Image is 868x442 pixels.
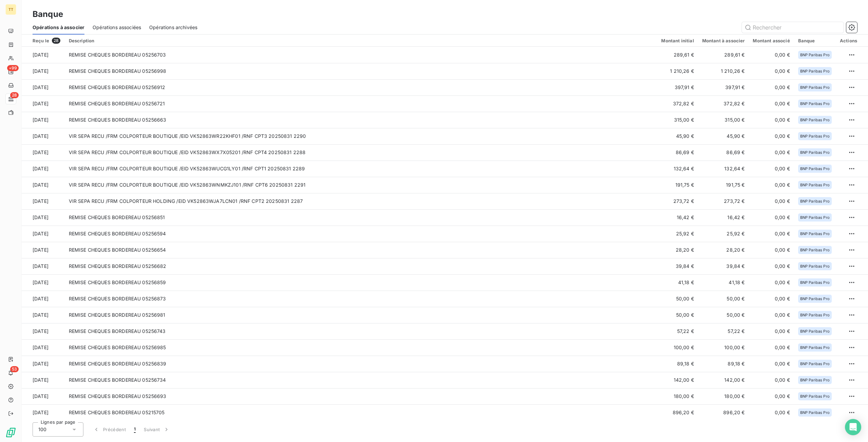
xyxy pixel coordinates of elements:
td: [DATE] [22,161,65,177]
td: [DATE] [22,323,65,339]
span: BNP Paribas Pro [800,378,830,382]
td: 50,00 € [657,291,698,307]
span: 1 [134,426,136,433]
td: 397,91 € [698,79,749,96]
td: REMISE CHEQUES BORDEREAU 05256682 [65,258,657,274]
td: 372,82 € [657,96,698,112]
span: BNP Paribas Pro [800,329,830,333]
span: 100 [38,426,46,433]
td: 142,00 € [698,372,749,388]
button: Suivant [140,422,174,437]
td: [DATE] [22,144,65,161]
td: [DATE] [22,226,65,242]
span: BNP Paribas Pro [800,150,830,154]
span: +99 [7,65,19,71]
td: [DATE] [22,63,65,79]
td: [DATE] [22,307,65,323]
td: 132,64 € [698,161,749,177]
td: 45,90 € [698,128,749,144]
td: REMISE CHEQUES BORDEREAU 05256594 [65,226,657,242]
td: 315,00 € [698,112,749,128]
span: BNP Paribas Pro [800,215,830,219]
span: BNP Paribas Pro [800,85,830,89]
span: BNP Paribas Pro [800,53,830,57]
td: 89,18 € [657,356,698,372]
span: BNP Paribas Pro [800,118,830,122]
td: [DATE] [22,404,65,421]
h3: Banque [33,8,63,20]
td: [DATE] [22,242,65,258]
span: BNP Paribas Pro [800,134,830,138]
td: 45,90 € [657,128,698,144]
td: 0,00 € [749,323,794,339]
td: [DATE] [22,96,65,112]
td: [DATE] [22,356,65,372]
td: 0,00 € [749,47,794,63]
td: REMISE CHEQUES BORDEREAU 05256981 [65,307,657,323]
span: BNP Paribas Pro [800,232,830,236]
td: 100,00 € [657,339,698,356]
td: 142,00 € [657,372,698,388]
td: 28,20 € [657,242,698,258]
span: BNP Paribas Pro [800,199,830,203]
td: 191,75 € [657,177,698,193]
td: 0,00 € [749,274,794,291]
span: BNP Paribas Pro [800,280,830,285]
td: REMISE CHEQUES BORDEREAU 05256721 [65,96,657,112]
td: 0,00 € [749,388,794,404]
td: 28,20 € [698,242,749,258]
td: 180,00 € [698,388,749,404]
td: 86,69 € [698,144,749,161]
td: [DATE] [22,388,65,404]
td: REMISE CHEQUES BORDEREAU 05256859 [65,274,657,291]
td: 0,00 € [749,356,794,372]
td: 132,64 € [657,161,698,177]
span: Opérations archivées [149,24,197,31]
td: 41,18 € [698,274,749,291]
td: VIR SEPA RECU /FRM COLPORTEUR BOUTIQUE /EID VK52863WR22KHF01 /RNF CPT3 20250831 2290 [65,128,657,144]
td: 372,82 € [698,96,749,112]
td: 57,22 € [657,323,698,339]
td: REMISE CHEQUES BORDEREAU 05256873 [65,291,657,307]
div: Montant associé [753,38,790,43]
td: REMISE CHEQUES BORDEREAU 05256839 [65,356,657,372]
span: BNP Paribas Pro [800,264,830,268]
td: 41,18 € [657,274,698,291]
td: 25,92 € [698,226,749,242]
td: 0,00 € [749,63,794,79]
td: 273,72 € [698,193,749,209]
td: 289,61 € [657,47,698,63]
td: [DATE] [22,274,65,291]
td: 50,00 € [698,307,749,323]
span: BNP Paribas Pro [800,345,830,350]
td: 0,00 € [749,193,794,209]
span: Opérations associées [93,24,141,31]
td: [DATE] [22,79,65,96]
td: 0,00 € [749,96,794,112]
td: [DATE] [22,128,65,144]
span: Opérations à associer [33,24,84,31]
div: Montant initial [661,38,694,43]
button: Précédent [89,422,130,437]
td: 191,75 € [698,177,749,193]
div: Open Intercom Messenger [845,419,861,435]
td: 0,00 € [749,161,794,177]
div: Banque [798,38,832,43]
img: Logo LeanPay [5,427,16,438]
td: REMISE CHEQUES BORDEREAU 05256693 [65,388,657,404]
td: VIR SEPA RECU /FRM COLPORTEUR BOUTIQUE /EID VK52863WX7X05201 /RNF CPT4 20250831 2288 [65,144,657,161]
div: Reçu le [33,38,61,44]
span: 28 [10,92,19,98]
td: 0,00 € [749,128,794,144]
span: 53 [10,366,19,372]
td: [DATE] [22,291,65,307]
td: 25,92 € [657,226,698,242]
td: 86,69 € [657,144,698,161]
span: BNP Paribas Pro [800,183,830,187]
td: REMISE CHEQUES BORDEREAU 05256663 [65,112,657,128]
td: REMISE CHEQUES BORDEREAU 05256998 [65,63,657,79]
div: Actions [840,38,857,43]
td: [DATE] [22,193,65,209]
td: REMISE CHEQUES BORDEREAU 05256734 [65,372,657,388]
td: 16,42 € [657,209,698,226]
